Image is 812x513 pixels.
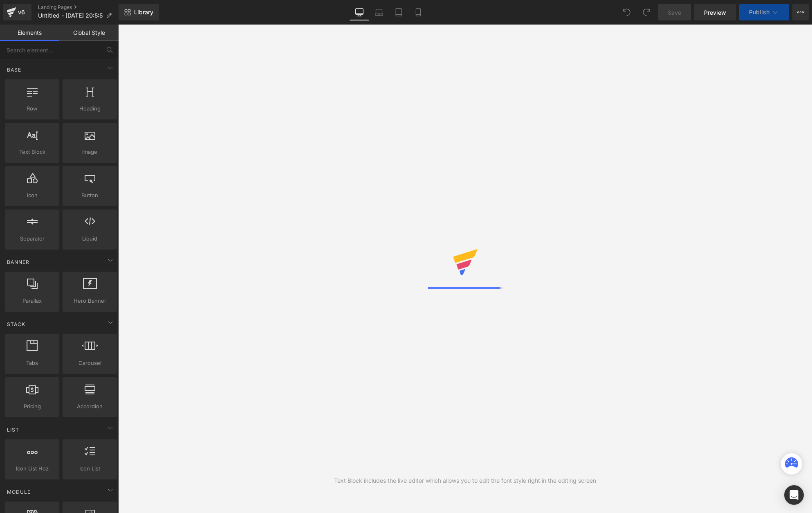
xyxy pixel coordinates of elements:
span: Button [65,191,114,200]
div: Open Intercom Messenger [784,485,804,505]
a: Preview [694,4,736,20]
span: Liquid [65,234,114,243]
span: Pricing [7,402,57,411]
a: Tablet [389,4,408,20]
span: Icon [7,191,57,200]
a: Global Style [59,25,119,41]
div: v6 [16,7,27,18]
span: Separator [7,234,57,243]
span: Carousel [65,359,114,367]
span: Preview [704,8,726,17]
span: Save [668,8,681,17]
span: Library [134,9,153,16]
span: List [6,426,20,434]
a: v6 [3,4,31,20]
span: Image [65,148,114,156]
span: Banner [6,258,30,266]
span: Hero Banner [65,297,114,305]
span: Heading [65,104,114,113]
a: Laptop [369,4,389,20]
span: Publish [749,9,769,16]
span: Base [6,66,22,74]
div: Text Block includes the live editor which allows you to edit the font style right in the editing ... [334,476,596,485]
button: Publish [739,4,789,20]
button: Undo [619,4,635,20]
span: Tabs [7,359,57,367]
span: Text Block [7,148,57,156]
span: Module [6,488,31,496]
span: Icon List Hoz [7,464,57,473]
button: More [792,4,809,20]
a: New Library [119,4,159,20]
span: Row [7,104,57,113]
span: Icon List [65,464,114,473]
span: Stack [6,320,26,328]
a: Desktop [350,4,369,20]
span: Parallax [7,297,57,305]
span: Untitled - [DATE] 20:5:5 [38,12,103,19]
span: Accordion [65,402,114,411]
a: Landing Pages [38,4,119,11]
button: Redo [638,4,655,20]
a: Mobile [408,4,428,20]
